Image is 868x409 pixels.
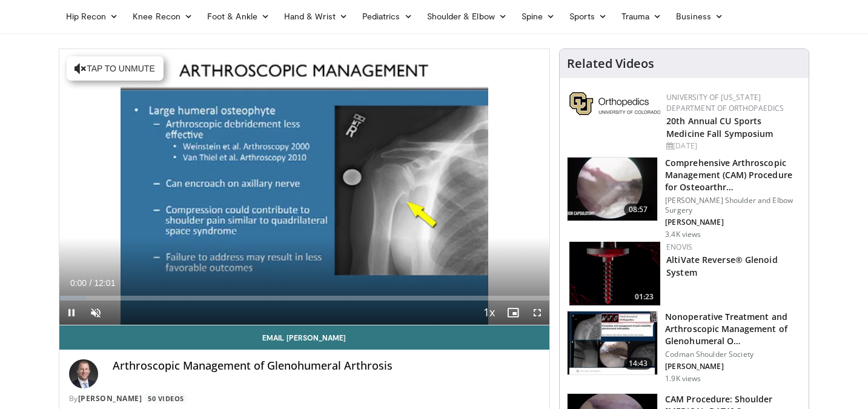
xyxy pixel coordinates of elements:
[277,4,355,28] a: Hand & Wrist
[665,374,701,384] p: 1.9K views
[569,92,660,115] img: 355603a8-37da-49b6-856f-e00d7e9307d3.png.150x105_q85_autocrop_double_scale_upscale_version-0.2.png
[614,4,669,28] a: Trauma
[125,4,200,28] a: Knee Recon
[69,359,98,388] img: Avatar
[569,242,660,305] img: 5c1caa1d-9170-4353-b546-f3bbd9b198c6.png.150x105_q85_crop-smart_upscale.png
[665,196,801,215] p: [PERSON_NAME] Shoulder and Elbow Surgery
[631,291,657,302] span: 01:23
[59,301,84,325] button: Pause
[567,56,654,71] h4: Related Videos
[567,157,801,239] a: 08:57 Comprehensive Arthroscopic Management (CAM) Procedure for Osteoarthr… [PERSON_NAME] Shoulde...
[665,350,801,359] p: Codman Shoulder Society
[59,296,550,301] div: Progress Bar
[59,325,550,350] a: Email [PERSON_NAME]
[665,157,801,193] h3: Comprehensive Arthroscopic Management (CAM) Procedure for Osteoarthr…
[200,4,277,28] a: Foot & Ankle
[84,301,108,325] button: Unmute
[666,115,773,139] a: 20th Annual CU Sports Medicine Fall Symposium
[69,393,540,404] div: By
[113,359,540,373] h4: Arthroscopic Management of Glenohumeral Arthrosis
[355,4,420,28] a: Pediatrics
[568,158,657,221] img: 3349a3b0-0111-4fb0-8a7a-98ebd23e30ef.150x105_q85_crop-smart_upscale.jpg
[70,278,87,288] span: 0:00
[59,49,550,325] video-js: Video Player
[666,92,784,113] a: University of [US_STATE] Department of Orthopaedics
[501,301,525,325] button: Enable picture-in-picture mode
[665,311,801,347] h3: Nonoperative Treatment and Arthroscopic Management of Glenohumeral O…
[78,393,142,404] a: [PERSON_NAME]
[420,4,514,28] a: Shoulder & Elbow
[94,278,115,288] span: 12:01
[568,311,657,374] img: 8f0b0447-2e8b-4485-8ebc-a10c9ab9b858.150x105_q85_crop-smart_upscale.jpg
[90,278,92,288] span: /
[665,362,801,371] p: [PERSON_NAME]
[59,4,126,28] a: Hip Recon
[665,218,801,227] p: [PERSON_NAME]
[514,4,562,28] a: Spine
[666,254,778,278] a: AltiVate Reverse® Glenoid System
[624,357,653,370] span: 14:43
[666,141,799,151] div: [DATE]
[144,393,188,404] a: 50 Videos
[666,242,692,252] a: Enovis
[665,230,701,239] p: 3.4K views
[567,311,801,384] a: 14:43 Nonoperative Treatment and Arthroscopic Management of Glenohumeral O… Codman Shoulder Socie...
[525,301,549,325] button: Fullscreen
[477,301,501,325] button: Playback Rate
[624,204,653,216] span: 08:57
[569,242,660,305] a: 01:23
[669,4,731,28] a: Business
[67,56,164,81] button: Tap to unmute
[562,4,614,28] a: Sports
